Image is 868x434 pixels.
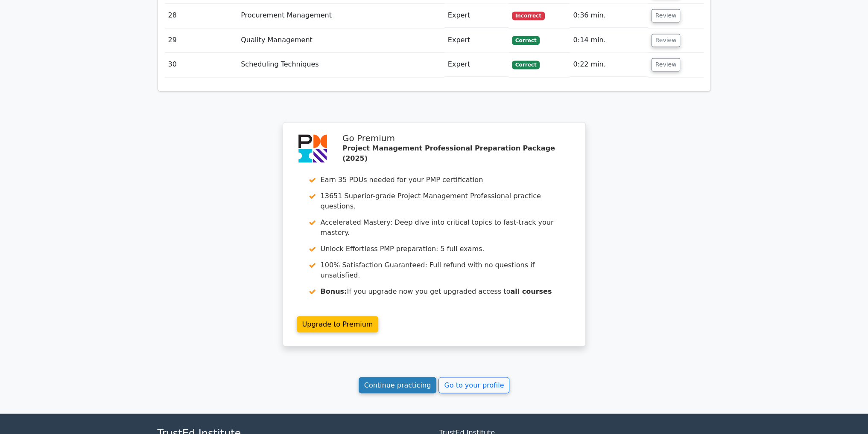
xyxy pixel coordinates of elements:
[165,28,238,52] td: 29
[165,3,238,28] td: 28
[359,377,437,393] a: Continue practicing
[652,58,681,71] button: Review
[237,28,444,52] td: Quality Management
[165,52,238,77] td: 30
[444,3,509,28] td: Expert
[444,28,509,52] td: Expert
[570,52,648,77] td: 0:22 min.
[570,3,648,28] td: 0:36 min.
[512,61,540,69] span: Correct
[237,3,444,28] td: Procurement Management
[444,52,509,77] td: Expert
[652,34,681,47] button: Review
[570,28,648,52] td: 0:14 min.
[512,12,545,20] span: Incorrect
[237,52,444,77] td: Scheduling Techniques
[512,36,540,44] span: Correct
[652,9,681,22] button: Review
[297,316,379,332] a: Upgrade to Premium
[438,377,509,393] a: Go to your profile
